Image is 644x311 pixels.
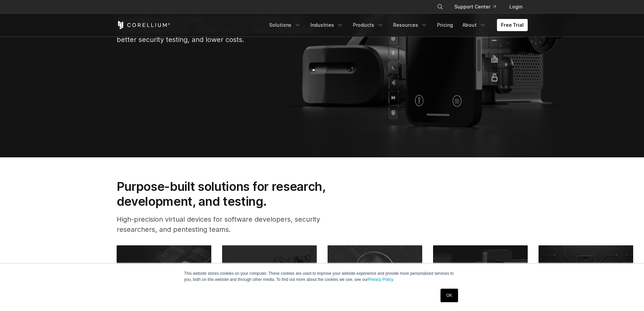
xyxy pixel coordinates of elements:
[458,19,490,31] a: About
[368,277,394,282] a: Privacy Policy.
[434,1,446,13] button: Search
[184,270,460,283] p: This website stores cookies on your computer. These cookies are used to improve your website expe...
[265,19,305,31] a: Solutions
[440,289,458,302] a: OK
[222,245,317,304] img: Mobile Vulnerability Research
[449,1,501,13] a: Support Center
[117,179,347,209] h2: Purpose-built solutions for research, development, and testing.
[117,214,347,235] p: High-precision virtual devices for software developers, security researchers, and pentesting teams.
[429,1,528,13] div: Navigation Menu
[433,245,528,304] img: IoT DevOps
[539,245,633,304] img: Mobile App DevOps
[497,19,528,31] a: Free Trial
[117,245,211,304] img: Mobile App Pentesting
[349,19,388,31] a: Products
[306,19,348,31] a: Industries
[504,1,528,13] a: Login
[117,21,170,29] a: Corellium Home
[433,19,457,31] a: Pricing
[265,19,528,31] div: Navigation Menu
[328,245,422,304] img: Malware & Threat Research
[389,19,432,31] a: Resources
